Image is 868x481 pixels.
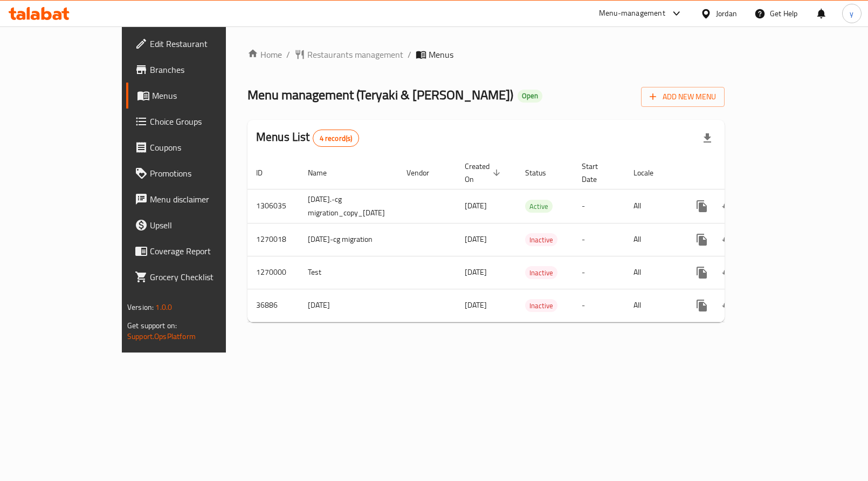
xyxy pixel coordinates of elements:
[465,265,487,279] span: [DATE]
[641,87,725,107] button: Add New Menu
[152,89,258,102] span: Menus
[256,166,277,179] span: ID
[155,300,172,314] span: 1.0.0
[573,289,625,322] td: -
[582,160,612,186] span: Start Date
[408,48,411,61] li: /
[286,48,290,61] li: /
[299,189,398,223] td: [DATE].-cg migration_copy_[DATE]
[525,266,557,279] div: Inactive
[256,129,359,147] h2: Menus List
[525,233,557,246] div: Inactive
[625,289,680,322] td: All
[308,166,341,179] span: Name
[126,31,267,57] a: Edit Restaurant
[150,63,258,76] span: Branches
[150,37,258,50] span: Edit Restaurant
[689,227,715,253] button: more
[150,270,258,283] span: Grocery Checklist
[247,83,513,107] span: Menu management ( Teryaki & [PERSON_NAME] )
[715,227,741,253] button: Change Status
[525,166,560,179] span: Status
[689,260,715,286] button: more
[429,48,453,61] span: Menus
[715,260,741,286] button: Change Status
[625,189,680,223] td: All
[126,83,267,109] a: Menus
[850,8,853,19] span: y
[680,157,801,189] th: Actions
[689,293,715,319] button: more
[294,48,403,61] a: Restaurants management
[126,186,267,212] a: Menu disclaimer
[150,193,258,206] span: Menu disclaimer
[127,300,154,314] span: Version:
[465,232,487,246] span: [DATE]
[150,115,258,128] span: Choice Groups
[126,212,267,238] a: Upsell
[689,193,715,219] button: more
[126,109,267,134] a: Choice Groups
[126,264,267,290] a: Grocery Checklist
[126,134,267,160] a: Coupons
[247,189,299,223] td: 1306035
[247,289,299,322] td: 36886
[247,256,299,289] td: 1270000
[247,157,801,322] table: enhanced table
[313,130,360,147] div: Total records count
[694,125,720,151] div: Export file
[127,329,196,343] a: Support.OpsPlatform
[518,90,542,103] div: Open
[573,256,625,289] td: -
[150,245,258,258] span: Coverage Report
[313,133,359,144] span: 4 record(s)
[525,234,557,246] span: Inactive
[525,200,553,213] span: Active
[126,238,267,264] a: Coverage Report
[150,141,258,154] span: Coupons
[127,319,177,333] span: Get support on:
[573,189,625,223] td: -
[465,298,487,312] span: [DATE]
[716,8,737,19] div: Jordan
[573,223,625,256] td: -
[525,267,557,279] span: Inactive
[465,199,487,213] span: [DATE]
[650,90,716,104] span: Add New Menu
[599,7,665,20] div: Menu-management
[247,223,299,256] td: 1270018
[247,48,725,61] nav: breadcrumb
[299,223,398,256] td: [DATE]-cg migration
[715,193,741,219] button: Change Status
[715,293,741,319] button: Change Status
[307,48,403,61] span: Restaurants management
[299,289,398,322] td: [DATE]
[150,167,258,180] span: Promotions
[126,57,267,83] a: Branches
[625,223,680,256] td: All
[525,300,557,312] span: Inactive
[633,166,667,179] span: Locale
[407,166,443,179] span: Vendor
[299,256,398,289] td: Test
[465,160,504,186] span: Created On
[126,160,267,186] a: Promotions
[150,219,258,232] span: Upsell
[625,256,680,289] td: All
[518,91,542,100] span: Open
